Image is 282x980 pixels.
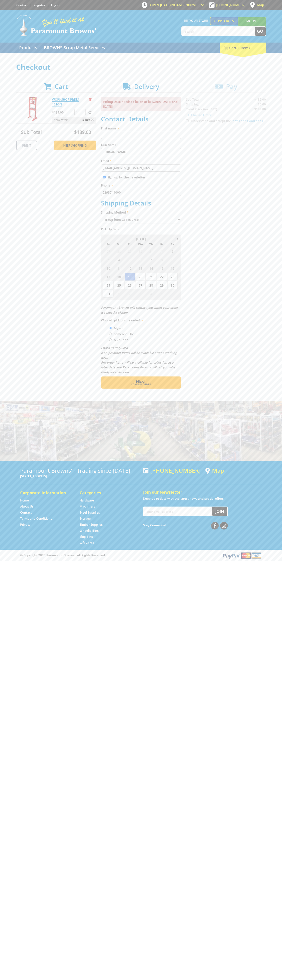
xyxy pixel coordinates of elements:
a: Go to the Steel Supplies page [80,510,100,515]
span: Fr [157,242,167,247]
a: Go to the registration page [33,3,45,7]
div: Stay Connected [143,520,228,530]
span: 26 [125,281,135,289]
span: Cart [55,82,68,91]
h2: Shipping Details [101,199,181,207]
span: 13 [135,264,146,272]
a: Go to the About Us page [20,504,33,509]
img: WORKSHOP PRESS 12TON [20,97,44,121]
a: Go to the Machinery page [80,504,95,509]
a: Go to the Storage page [80,516,91,521]
span: 24 [103,281,113,289]
span: We [135,242,146,247]
span: 15 [157,264,167,272]
span: OPEN [DATE] [150,3,196,7]
span: 3 [135,290,146,298]
span: Delivery [134,82,159,91]
input: Search [182,27,255,36]
a: Go to the Privacy page [20,522,30,527]
p: Item total: [52,117,96,123]
span: 25 [114,281,124,289]
a: Go to the Hardware page [80,498,94,503]
span: 2 [125,290,135,298]
span: 31 [146,247,156,255]
span: [DATE] [136,237,146,241]
label: Someone Else [112,330,135,337]
input: Please enter your first name. [101,132,181,139]
a: Go to the Timber Supplies page [80,522,103,527]
span: 12 [125,264,135,272]
p: Pickup Date needs to be on or between [DATE] and [DATE] [101,97,181,111]
span: Sa [167,242,178,247]
a: Go to the Contact page [16,3,28,7]
select: Please select a shipping method. [101,216,181,223]
span: $189.00 [74,129,91,135]
label: Who will pick up the order? [101,318,181,323]
span: 29 [157,281,167,289]
a: Go to the Home page [20,498,29,503]
a: Go to the Terms and Conditions page [20,516,52,521]
div: [PHONE_NUMBER] [143,467,201,474]
span: 28 [114,247,124,255]
span: 22 [157,273,167,281]
h5: Categories [80,490,131,496]
a: Go to the Contact page [20,510,32,515]
em: Photo ID Required. Non-preorder items will be available after 5 working days Pre-order items will... [101,346,177,374]
span: 16 [167,264,178,272]
span: 30 [167,281,178,289]
a: Keep Shopping [54,141,96,150]
input: Please enter your email address. [101,164,181,172]
button: Next Confirm order [101,376,181,389]
span: 8:00am - 5:00pm [170,3,196,7]
span: 14 [146,264,156,272]
img: PayPal, Mastercard, Visa accepted [222,552,262,559]
a: Print [16,141,37,150]
p: $189.00 [52,110,74,115]
label: Shipping Method [101,210,181,215]
span: 3 [103,256,113,264]
input: Please select who will pick up the order. [109,338,112,341]
p: [STREET_ADDRESS] [20,474,139,479]
span: 1 [114,290,124,298]
span: 28 [146,281,156,289]
span: 31 [103,290,113,298]
span: 4 [114,256,124,264]
span: 1 [157,247,167,255]
h3: Paramount Browns' - Trading since [DATE] [20,467,139,474]
span: (1 item) [236,45,250,50]
span: Sub Total [21,129,42,135]
h1: Checkout [16,63,266,71]
span: 2 [167,247,178,255]
span: 11 [114,264,124,272]
input: Please enter your last name. [101,148,181,155]
span: Set your store [181,17,210,24]
label: Sign up for the newsletter [107,175,145,179]
span: 8 [157,256,167,264]
span: 20 [135,273,146,281]
input: Please enter your telephone number. [101,189,181,196]
a: View a map of Gepps Cross location [205,467,224,474]
label: Last name [101,142,181,147]
span: 5 [125,256,135,264]
span: 21 [146,273,156,281]
button: Go [255,27,266,36]
span: Th [146,242,156,247]
div: ® Copyright 2025 Paramount Browns'. All Rights Reserved. [16,552,266,559]
span: Mo [114,242,124,247]
p: Keep up to date with the latest news and special offers. [143,496,262,501]
a: Remove from cart [89,97,92,101]
label: Phone [101,183,181,188]
a: Go to the Products page [16,43,40,53]
a: Go to the Skip Bins page [80,535,93,539]
label: First name [101,126,181,131]
span: 29 [125,247,135,255]
span: Su [103,242,113,247]
h5: Join our Newsletter [143,489,262,495]
span: 23 [167,273,178,281]
h5: Corporate Information [20,490,72,496]
span: 19 [125,273,135,281]
a: Mount [PERSON_NAME] [238,17,266,32]
label: Myself [112,325,125,332]
span: 6 [135,256,146,264]
span: Next [136,378,146,384]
